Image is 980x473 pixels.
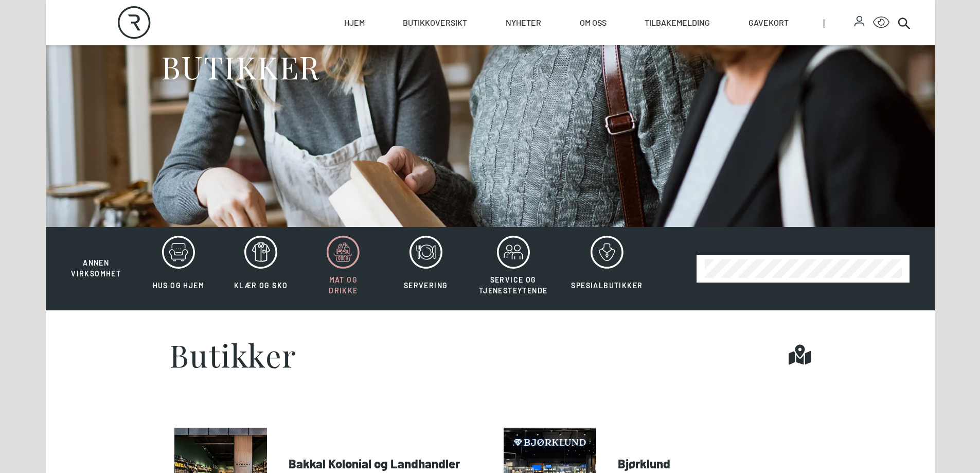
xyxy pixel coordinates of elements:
[221,235,301,302] button: Klær og sko
[71,258,121,278] span: Annen virksomhet
[56,235,136,279] button: Annen virksomhet
[138,235,219,302] button: Hus og hjem
[303,235,383,302] button: Mat og drikke
[169,339,297,370] h1: Butikker
[386,235,466,302] button: Servering
[404,281,448,290] span: Servering
[153,281,204,290] span: Hus og hjem
[873,14,889,31] button: Open Accessibility Menu
[161,47,320,86] h1: BUTIKKER
[234,281,288,290] span: Klær og sko
[479,275,548,295] span: Service og tjenesteytende
[329,275,358,295] span: Mat og drikke
[468,235,559,302] button: Service og tjenesteytende
[560,235,653,302] button: Spesialbutikker
[571,281,643,290] span: Spesialbutikker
